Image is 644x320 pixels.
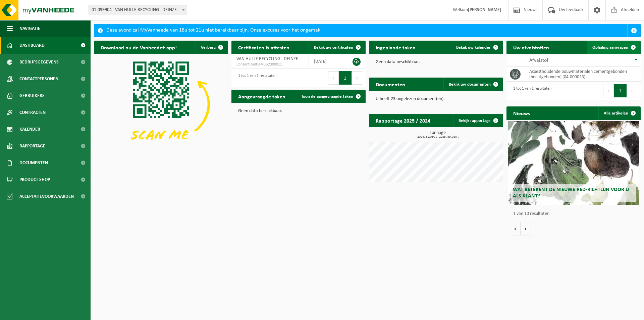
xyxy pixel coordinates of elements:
span: Navigatie [19,20,40,37]
h2: Uw afvalstoffen [506,41,556,54]
span: Contracten [19,104,46,121]
span: Wat betekent de nieuwe RED-richtlijn voor u als klant? [513,187,629,199]
div: Deze avond zal MyVanheede van 18u tot 21u niet bereikbaar zijn. Onze excuses voor het ongemak. [106,24,627,37]
a: Wat betekent de nieuwe RED-richtlijn voor u als klant? [508,121,639,205]
h2: Nieuws [506,106,537,120]
button: Previous [328,71,339,85]
span: Bekijk uw documenten [449,82,491,87]
p: U heeft 23 ongelezen document(en). [376,97,496,101]
a: Ophaling aanvragen [587,41,640,54]
p: 1 van 10 resultaten [513,212,637,216]
span: Ophaling aanvragen [592,45,628,50]
span: Gebruikers [19,87,45,104]
a: Bekijk uw certificaten [309,41,365,54]
p: Geen data beschikbaar. [238,109,359,113]
button: Previous [603,84,614,97]
span: Dashboard [19,37,45,54]
span: VAN HULLE RECYCLING - DEINZE [236,56,298,61]
button: 1 [339,71,352,85]
h2: Aangevraagde taken [231,90,292,103]
div: 1 tot 1 van 1 resultaten [235,71,276,85]
h3: Tonnage [372,131,503,139]
h2: Rapportage 2025 / 2024 [369,114,437,127]
span: Verberg [201,45,216,50]
p: Geen data beschikbaar. [376,60,496,64]
span: 01-099904 - VAN HULLE RECYCLING - DEINZE [89,5,187,15]
span: 2024: 51,060 t - 2025: 59,080 t [372,135,503,139]
button: Next [627,84,637,97]
td: [DATE] [309,54,344,69]
a: Bekijk uw documenten [443,78,502,91]
button: Volgende [521,222,531,235]
a: Alle artikelen [598,106,640,120]
img: Download de VHEPlus App [94,54,228,155]
h2: Documenten [369,78,412,91]
h2: Certificaten & attesten [231,41,296,54]
span: Documenten [19,154,48,171]
div: 1 tot 1 van 1 resultaten [510,83,551,98]
span: Bekijk uw certificaten [314,45,353,50]
h2: Ingeplande taken [369,41,422,54]
td: asbesthoudende bouwmaterialen cementgebonden (hechtgebonden) (04-000023) [524,67,641,82]
span: Afvalstof [529,58,548,63]
button: 1 [614,84,627,97]
span: Bekijk uw kalender [456,45,491,50]
a: Toon de aangevraagde taken [296,90,365,103]
strong: [PERSON_NAME] [468,7,501,12]
span: 01-099904 - VAN HULLE RECYCLING - DEINZE [89,5,187,15]
button: Verberg [196,41,227,54]
span: Consent-SelfD-VEG2300011 [236,62,304,67]
span: Acceptatievoorwaarden [19,188,74,205]
span: Rapportage [19,138,45,154]
span: Product Shop [19,171,50,188]
h2: Download nu de Vanheede+ app! [94,41,183,54]
span: Toon de aangevraagde taken [301,94,353,99]
span: Kalender [19,121,40,138]
button: Vorige [510,222,521,235]
span: Bedrijfsgegevens [19,54,59,71]
span: Contactpersonen [19,71,58,87]
a: Bekijk rapportage [453,114,502,127]
button: Next [352,71,362,85]
a: Bekijk uw kalender [451,41,502,54]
